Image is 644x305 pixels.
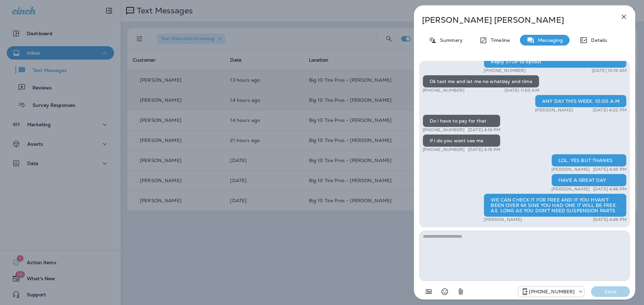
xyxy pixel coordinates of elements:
[438,285,451,298] button: Select an emoji
[592,68,627,73] p: [DATE] 10:19 AM
[593,167,627,172] p: [DATE] 4:45 PM
[593,107,627,113] p: [DATE] 4:02 PM
[518,288,584,296] div: +1 (601) 808-4206
[423,127,465,133] p: [PHONE_NUMBER]
[423,75,539,88] div: Ok text me and let me no whatday and time
[484,194,627,217] div: WE CAN CHECK IT FOR FREE AND IF YOU HVAN'T BEEN OVER 6K SINE YOU HAD ONE IT WILL BE FREE. AS LONG...
[593,217,627,222] p: [DATE] 4:48 PM
[468,127,500,133] p: [DATE] 4:18 PM
[484,217,522,222] p: [PERSON_NAME]
[588,37,607,43] p: Details
[423,147,465,152] p: [PHONE_NUMBER]
[437,37,463,43] p: Summary
[487,37,510,43] p: Timeline
[593,186,627,192] p: [DATE] 4:46 PM
[422,285,435,298] button: Add in a premade template
[423,134,500,147] div: If i do you wont see me
[468,147,500,152] p: [DATE] 4:18 PM
[423,88,465,93] p: [PHONE_NUMBER]
[551,154,627,167] div: LOL. YES BUT THANKS
[551,186,590,192] p: [PERSON_NAME]
[484,68,526,73] p: [PHONE_NUMBER]
[535,37,563,43] p: Messaging
[551,167,590,172] p: [PERSON_NAME]
[422,15,605,25] p: [PERSON_NAME] [PERSON_NAME]
[423,115,500,127] div: Do i have to pay for that
[504,88,539,93] p: [DATE] 11:50 AM
[535,95,627,107] div: ANY DAY THIS WEEK. 10:00 A.M
[535,107,573,113] p: [PERSON_NAME]
[551,174,627,186] div: HAVE A GREAT DAY
[529,289,575,294] p: [PHONE_NUMBER]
